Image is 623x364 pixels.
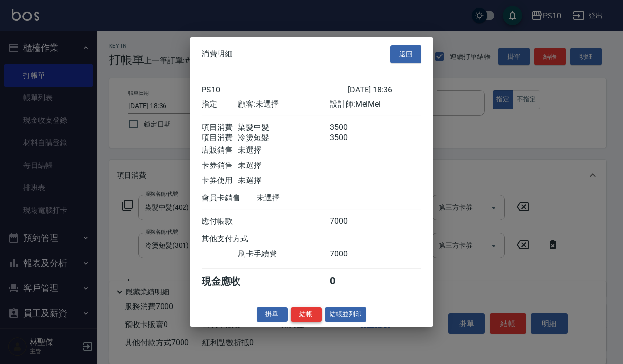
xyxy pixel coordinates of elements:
div: 冷燙短髮 [238,132,330,143]
button: 掛單 [257,307,288,322]
div: 項目消費 [202,132,238,143]
div: 顧客: 未選擇 [238,99,330,109]
div: 應付帳款 [202,216,238,226]
div: 3500 [330,132,366,143]
div: PS10 [202,85,348,94]
div: 刷卡手續費 [238,249,330,259]
div: 卡券使用 [202,175,238,185]
button: 結帳 [291,307,322,322]
div: 會員卡銷售 [202,193,257,203]
span: 消費明細 [202,49,233,59]
div: 現金應收 [202,274,257,288]
div: 卡券銷售 [202,160,238,170]
div: 未選擇 [238,175,330,185]
div: 指定 [202,99,238,109]
div: 7000 [330,216,366,226]
div: [DATE] 18:36 [348,85,421,94]
div: 0 [330,274,366,288]
div: 店販銷售 [202,145,238,155]
div: 3500 [330,122,366,132]
button: 返回 [390,45,421,63]
div: 設計師: MeiMei [330,99,421,109]
div: 其他支付方式 [202,234,275,244]
button: 結帳並列印 [325,307,367,322]
div: 項目消費 [202,122,238,132]
div: 未選擇 [238,145,330,155]
div: 7000 [330,249,366,259]
div: 染髮中髮 [238,122,330,132]
div: 未選擇 [238,160,330,170]
div: 未選擇 [257,193,348,203]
